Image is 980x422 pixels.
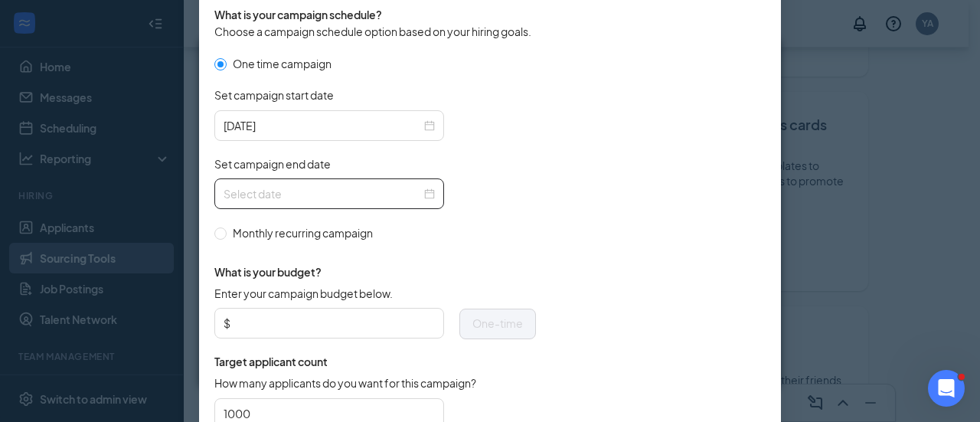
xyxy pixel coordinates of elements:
span: Set campaign end date [214,156,331,172]
span: Set campaign start date [214,87,334,103]
span: Monthly recurring campaign [227,224,379,241]
span: How many applicants do you want for this campaign? [214,375,476,391]
span: One-time [472,316,523,330]
span: What is your budget? [214,264,536,280]
span: Choose a campaign schedule option based on your hiring goals. [214,25,531,38]
span: What is your campaign schedule? [214,8,382,21]
span: Target applicant count [214,354,536,369]
iframe: Intercom live chat [928,370,965,407]
span: One time campaign [227,55,338,72]
span: $ [224,312,230,335]
input: 2025-08-26 [224,117,421,134]
span: Enter your campaign budget below. [214,286,393,301]
input: Select date [224,185,421,202]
